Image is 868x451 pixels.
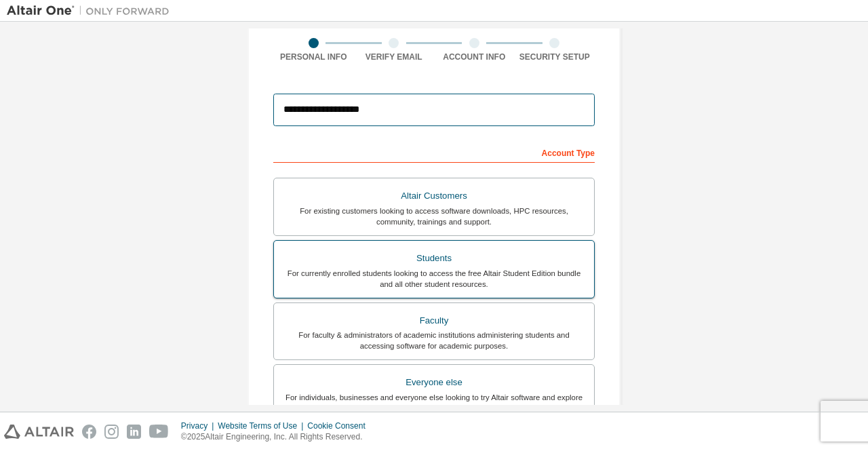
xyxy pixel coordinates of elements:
[282,373,586,392] div: Everyone else
[82,425,96,439] img: facebook.svg
[515,52,595,62] div: Security Setup
[218,420,307,431] div: Website Terms of Use
[181,431,374,443] p: © 2025 Altair Engineering, Inc. All Rights Reserved.
[127,425,141,439] img: linkedin.svg
[149,425,169,439] img: youtube.svg
[282,392,586,414] div: For individuals, businesses and everyone else looking to try Altair software and explore our prod...
[282,268,586,290] div: For currently enrolled students looking to access the free Altair Student Edition bundle and all ...
[282,330,586,351] div: For faculty & administrators of academic institutions administering students and accessing softwa...
[282,187,586,205] div: Altair Customers
[282,205,586,227] div: For existing customers looking to access software downloads, HPC resources, community, trainings ...
[282,311,586,330] div: Faculty
[4,425,74,439] img: altair_logo.svg
[273,141,595,163] div: Account Type
[104,425,119,439] img: instagram.svg
[434,52,515,62] div: Account Info
[7,4,176,18] img: Altair One
[354,52,435,62] div: Verify Email
[273,52,354,62] div: Personal Info
[181,420,218,431] div: Privacy
[307,420,373,431] div: Cookie Consent
[282,249,586,268] div: Students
